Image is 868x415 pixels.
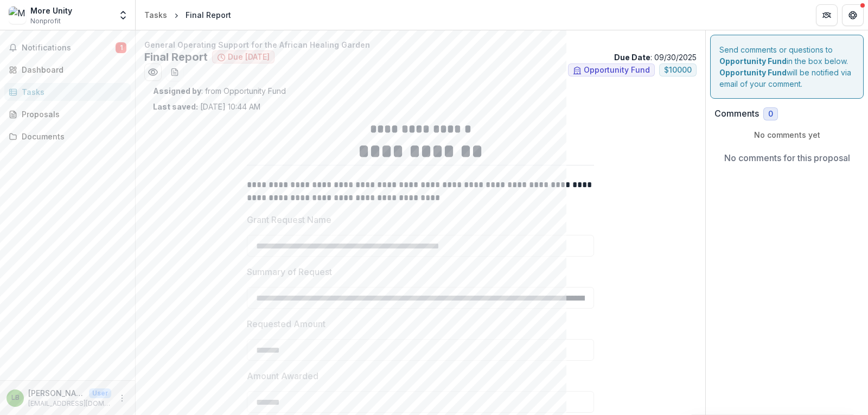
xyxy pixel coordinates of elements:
img: More Unity [9,7,26,24]
p: [DATE] 10:44 AM [153,101,260,112]
button: Partners [816,4,838,26]
strong: Last saved: [153,102,198,111]
p: [PERSON_NAME] [28,387,85,399]
div: More Unity [30,5,72,16]
p: Grant Request Name [247,213,331,226]
span: Opportunity Fund [584,66,650,75]
span: 0 [768,110,773,119]
p: User [89,388,111,398]
div: Proposals [22,108,122,120]
p: General Operating Support for the African Healing Garden [144,39,697,50]
h2: Comments [714,108,759,119]
p: [EMAIL_ADDRESS][DOMAIN_NAME] [28,399,111,408]
a: Documents [4,127,131,145]
p: No comments yet [714,129,859,141]
div: Tasks [22,86,122,98]
nav: breadcrumb [140,7,235,23]
div: Lauren Beachom [11,394,20,401]
button: Notifications1 [4,39,131,56]
h2: Final Report [144,50,208,63]
span: Nonprofit [30,16,61,26]
span: 1 [116,42,126,53]
span: Notifications [22,43,116,53]
a: Proposals [4,105,131,123]
p: Requested Amount [247,317,325,330]
a: Tasks [140,7,171,23]
div: Send comments or questions to in the box below. will be notified via email of your comment. [710,35,864,99]
button: More [116,392,129,405]
div: Final Report [186,9,231,21]
button: download-word-button [166,63,183,81]
button: Preview f331441f-9266-402f-92a3-cc4eb333ef43.pdf [144,63,162,81]
span: $ 10000 [664,66,692,75]
strong: Opportunity Fund [719,68,787,77]
div: Tasks [144,9,167,21]
strong: Opportunity Fund [719,56,787,66]
div: Documents [22,131,122,142]
strong: Due Date [614,53,650,62]
p: Summary of Request [247,265,332,278]
strong: Assigned by [153,86,201,95]
div: Dashboard [22,64,122,75]
a: Dashboard [4,61,131,79]
p: : 09/30/2025 [614,52,697,63]
button: Open entity switcher [116,4,131,26]
p: No comments for this proposal [724,151,850,164]
a: Tasks [4,83,131,101]
p: : from Opportunity Fund [153,85,688,97]
button: Get Help [842,4,864,26]
p: Amount Awarded [247,369,318,382]
span: Due [DATE] [228,53,270,62]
